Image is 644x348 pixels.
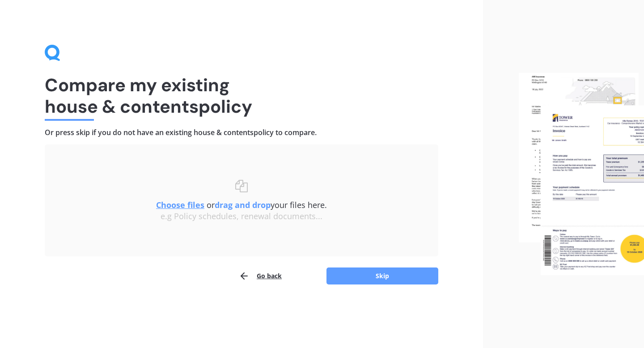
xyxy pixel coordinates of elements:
[326,267,438,284] button: Skip
[519,73,644,275] img: files.webp
[45,74,438,117] h1: Compare my existing house & contents policy
[63,212,420,221] div: e.g Policy schedules, renewal documents...
[215,199,271,210] b: drag and drop
[239,267,282,285] button: Go back
[156,199,204,210] u: Choose files
[45,128,438,137] h4: Or press skip if you do not have an existing house & contents policy to compare.
[156,199,327,210] span: or your files here.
